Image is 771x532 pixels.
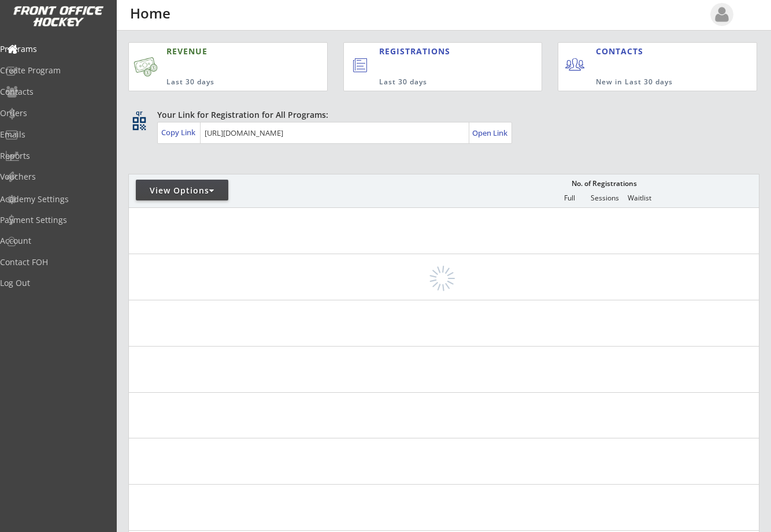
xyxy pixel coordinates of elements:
[472,125,509,141] a: Open Link
[587,194,622,202] div: Sessions
[596,46,648,57] div: CONTACTS
[166,46,276,57] div: REVENUE
[157,109,724,121] div: Your Link for Registration for All Programs:
[166,77,276,87] div: Last 30 days
[379,77,495,87] div: Last 30 days
[131,115,148,132] button: qr_code
[622,194,657,202] div: Waitlist
[379,46,492,57] div: REGISTRATIONS
[472,128,509,138] div: Open Link
[568,180,640,188] div: No. of Registrations
[136,185,228,196] div: View Options
[132,109,146,117] div: qr
[596,77,703,87] div: New in Last 30 days
[161,127,198,137] div: Copy Link
[552,194,587,202] div: Full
